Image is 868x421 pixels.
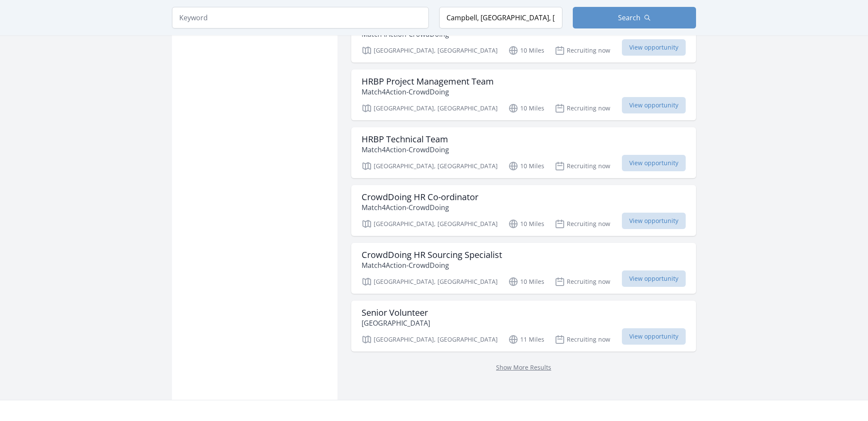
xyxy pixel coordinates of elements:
p: 10 Miles [508,161,544,171]
span: View opportunity [622,39,686,56]
h3: HRBP Project Management Team [362,76,494,87]
p: Recruiting now [555,219,610,229]
p: Match4Action-CrowdDoing [362,87,494,97]
p: Recruiting now [555,45,610,56]
h3: HRBP Technical Team [362,134,449,145]
h3: Senior Volunteer [362,308,430,318]
a: CrowdDoing HR Co-ordinator Match4Action-CrowdDoing [GEOGRAPHIC_DATA], [GEOGRAPHIC_DATA] 10 Miles ... [351,185,696,236]
p: Recruiting now [555,334,610,345]
p: Recruiting now [555,103,610,113]
a: Show More Results [496,363,551,371]
a: HRBP Compliance Team Match4Action-CrowdDoing [GEOGRAPHIC_DATA], [GEOGRAPHIC_DATA] 10 Miles Recrui... [351,12,696,63]
p: [GEOGRAPHIC_DATA], [GEOGRAPHIC_DATA] [362,161,498,171]
p: 10 Miles [508,45,544,56]
a: Senior Volunteer [GEOGRAPHIC_DATA] [GEOGRAPHIC_DATA], [GEOGRAPHIC_DATA] 11 Miles Recruiting now V... [351,301,696,352]
p: 10 Miles [508,276,544,287]
p: [GEOGRAPHIC_DATA], [GEOGRAPHIC_DATA] [362,334,498,345]
h3: CrowdDoing HR Co-ordinator [362,192,478,202]
p: Match4Action-CrowdDoing [362,145,449,155]
a: CrowdDoing HR Sourcing Specialist Match4Action-CrowdDoing [GEOGRAPHIC_DATA], [GEOGRAPHIC_DATA] 10... [351,243,696,294]
p: [GEOGRAPHIC_DATA], [GEOGRAPHIC_DATA] [362,219,498,229]
p: Match4Action-CrowdDoing [362,260,502,270]
p: [GEOGRAPHIC_DATA], [GEOGRAPHIC_DATA] [362,103,498,113]
a: HRBP Project Management Team Match4Action-CrowdDoing [GEOGRAPHIC_DATA], [GEOGRAPHIC_DATA] 10 Mile... [351,69,696,120]
input: Keyword [172,7,429,28]
h3: CrowdDoing HR Sourcing Specialist [362,250,502,260]
span: View opportunity [622,155,686,171]
span: Search [618,13,640,23]
p: [GEOGRAPHIC_DATA], [GEOGRAPHIC_DATA] [362,276,498,287]
p: Recruiting now [555,161,610,171]
button: Search [573,7,696,28]
input: Location [439,7,562,28]
span: View opportunity [622,328,686,345]
span: View opportunity [622,270,686,287]
p: [GEOGRAPHIC_DATA], [GEOGRAPHIC_DATA] [362,45,498,56]
p: Match4Action-CrowdDoing [362,202,478,213]
p: 11 Miles [508,334,544,345]
a: HRBP Technical Team Match4Action-CrowdDoing [GEOGRAPHIC_DATA], [GEOGRAPHIC_DATA] 10 Miles Recruit... [351,127,696,178]
span: View opportunity [622,97,686,113]
p: 10 Miles [508,219,544,229]
p: 10 Miles [508,103,544,113]
p: [GEOGRAPHIC_DATA] [362,318,430,328]
p: Recruiting now [555,276,610,287]
span: View opportunity [622,213,686,229]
